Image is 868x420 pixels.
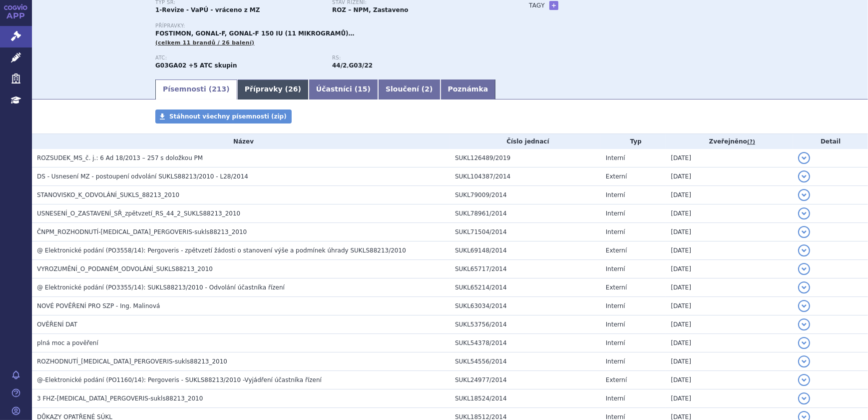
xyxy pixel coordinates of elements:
td: [DATE] [666,334,793,352]
span: ROZHODNUTÍ_LUVERIS_PERGOVERIS-sukls88213_2010 [37,358,227,365]
td: [DATE] [666,223,793,241]
a: Sloučení (2) [378,79,440,99]
p: RS: [332,55,499,61]
strong: 1-Revize - VaPÚ - vráceno z MZ [155,6,260,13]
td: SUKL65717/2014 [450,260,601,278]
strong: MENOTROPIN (LIDSKÝ MENOPAUZÁLNÍ GONADOTROPIN) [155,62,186,69]
span: Interní [606,228,625,235]
strong: gonadotropiny kombinace [349,62,373,69]
span: ROZSUDEK_MS_č. j.: 6 Ad 18/2013 – 257 s doložkou PM [37,154,203,161]
span: 3 FHZ-LUVERIS_PERGOVERIS-sukls88213_2010 [37,395,203,402]
span: Interní [606,210,625,217]
td: SUKL71504/2014 [450,223,601,241]
td: SUKL54378/2014 [450,334,601,352]
span: Externí [606,376,627,383]
span: 213 [212,85,226,93]
td: [DATE] [666,315,793,334]
span: FOSTIMON, GONAL-F, GONAL-F 150 IU (11 MIKROGRAMŮ)… [155,30,355,37]
span: Interní [606,191,625,198]
span: Interní [606,358,625,365]
td: [DATE] [666,297,793,315]
span: @ Elektronické podání (PO3558/14): Pergoveris - zpětvzetí žádosti o stanovení výše a podmínek úhr... [37,247,406,254]
td: SUKL24977/2014 [450,371,601,389]
td: [DATE] [666,352,793,371]
td: [DATE] [666,389,793,408]
span: DS - Usnesení MZ - postoupení odvolání SUKLS88213/2010 - L28/2014 [37,173,248,180]
span: Interní [606,395,625,402]
button: detail [798,355,810,367]
span: plná moc a pověření [37,339,98,346]
span: Interní [606,339,625,346]
button: detail [798,152,810,164]
a: Stáhnout všechny písemnosti (zip) [155,109,292,123]
td: [DATE] [666,167,793,186]
strong: ROZ – NPM, Zastaveno [332,6,409,13]
td: SUKL63034/2014 [450,297,601,315]
td: SUKL126489/2019 [450,149,601,167]
button: detail [798,244,810,256]
button: detail [798,226,810,238]
td: SUKL69148/2014 [450,241,601,260]
button: detail [798,392,810,404]
td: [DATE] [666,278,793,297]
td: SUKL18524/2014 [450,389,601,408]
th: Typ [601,134,666,149]
span: 15 [358,85,367,93]
p: Přípravky: [155,23,509,29]
a: Písemnosti (213) [155,79,237,99]
button: detail [798,300,810,312]
span: 26 [288,85,298,93]
span: Interní [606,265,625,272]
p: ATC: [155,55,322,61]
span: Externí [606,247,627,254]
span: Interní [606,321,625,328]
span: @-Elektronické podání (PO1160/14): Pergoveris - SUKLS88213/2010 -Vyjádření účastníka řízení [37,376,322,383]
td: SUKL79009/2014 [450,186,601,204]
td: [DATE] [666,260,793,278]
strong: +5 ATC skupin [189,62,237,69]
td: SUKL53756/2014 [450,315,601,334]
span: VYROZUMĚNÍ_O_PODANÉM_ODVOLÁNÍ_SUKLS88213_2010 [37,265,213,272]
span: STANOVISKO_K_ODVOLÁNÍ_SUKLS_88213_2010 [37,191,179,198]
th: Detail [793,134,868,149]
button: detail [798,207,810,219]
span: NOVÉ POVĚŘENÍ PRO SZP - Ing. Malinová [37,302,160,309]
a: Účastníci (15) [309,79,378,99]
span: Externí [606,173,627,180]
strong: gonadotropiny ostatní, parent. [332,62,347,69]
td: [DATE] [666,204,793,223]
button: detail [798,374,810,386]
a: + [549,1,558,10]
button: detail [798,170,810,182]
abbr: (?) [747,138,755,145]
button: detail [798,337,810,349]
span: Interní [606,302,625,309]
button: detail [798,281,810,293]
span: Interní [606,154,625,161]
td: SUKL78961/2014 [450,204,601,223]
button: detail [798,318,810,330]
td: SUKL104387/2014 [450,167,601,186]
a: Přípravky (26) [237,79,309,99]
td: SUKL54556/2014 [450,352,601,371]
td: [DATE] [666,241,793,260]
span: @ Elektronické podání (PO3355/14): SUKLS88213/2010 - Odvolání účastníka řízení [37,284,285,291]
span: Externí [606,284,627,291]
th: Název [32,134,450,149]
th: Zveřejněno [666,134,793,149]
span: (celkem 11 brandů / 26 balení) [155,39,254,46]
span: OVĚŘENÍ DAT [37,321,77,328]
td: [DATE] [666,149,793,167]
div: , [332,55,509,70]
span: ČNPM_ROZHODNUTÍ-LUVERIS_PERGOVERIS-sukls88213_2010 [37,228,247,235]
td: SUKL65214/2014 [450,278,601,297]
button: detail [798,263,810,275]
button: detail [798,189,810,201]
span: Stáhnout všechny písemnosti (zip) [169,113,287,120]
span: 2 [425,85,430,93]
th: Číslo jednací [450,134,601,149]
span: USNESENÍ_O_ZASTAVENÍ_SŘ_zpětvzetí_RS_44_2_SUKLS88213_2010 [37,210,240,217]
a: Poznámka [440,79,496,99]
td: [DATE] [666,186,793,204]
td: [DATE] [666,371,793,389]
